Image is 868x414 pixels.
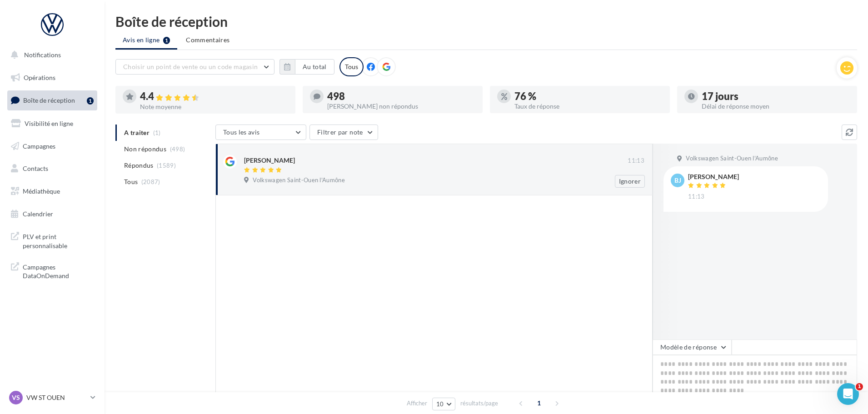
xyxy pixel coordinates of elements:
[141,178,160,185] span: (2087)
[674,176,681,185] span: BJ
[7,389,97,406] a: VS VW ST OUEN
[5,68,99,87] a: Opérations
[115,15,857,28] div: Boîte de réception
[5,257,99,284] a: Campagnes DataOnDemand
[23,96,75,104] span: Boîte de réception
[5,205,99,224] a: Calendrier
[157,162,176,169] span: (1589)
[295,59,334,75] button: Au total
[514,91,663,101] div: 76 %
[23,230,94,250] span: PLV et print personnalisable
[215,125,306,140] button: Tous les avis
[140,104,288,110] div: Note moyenne
[87,97,94,105] div: 1
[23,142,55,150] span: Campagnes
[5,137,99,156] a: Campagnes
[223,128,260,136] span: Tous les avis
[253,176,345,185] span: Volkswagen Saint-Ouen l'Aumône
[686,155,778,163] span: Volkswagen Saint-Ouen l'Aumône
[24,74,55,81] span: Opérations
[688,174,739,180] div: [PERSON_NAME]
[327,91,475,101] div: 498
[12,393,20,402] span: VS
[532,396,546,410] span: 1
[5,114,99,133] a: Visibilité en ligne
[432,398,455,410] button: 10
[26,393,87,402] p: VW ST OUEN
[186,35,229,45] span: Commentaires
[514,103,663,110] div: Taux de réponse
[628,157,644,165] span: 11:13
[279,59,334,75] button: Au total
[123,63,258,70] span: Choisir un point de vente ou un code magasin
[460,399,498,408] span: résultats/page
[436,400,444,408] span: 10
[339,57,364,76] div: Tous
[615,175,645,188] button: Ignorer
[407,399,427,408] span: Afficher
[837,383,859,405] iframe: Intercom live chat
[653,339,732,355] button: Modèle de réponse
[23,261,94,280] span: Campagnes DataOnDemand
[5,90,99,110] a: Boîte de réception1
[140,91,288,102] div: 4.4
[115,59,274,75] button: Choisir un point de vente ou un code magasin
[124,161,154,170] span: Répondus
[25,120,73,127] span: Visibilité en ligne
[23,210,53,218] span: Calendrier
[124,145,166,154] span: Non répondus
[170,145,185,153] span: (498)
[5,227,99,254] a: PLV et print personnalisable
[23,187,60,195] span: Médiathèque
[24,51,61,59] span: Notifications
[5,159,99,178] a: Contacts
[5,182,99,201] a: Médiathèque
[856,383,863,390] span: 1
[23,165,48,172] span: Contacts
[309,125,378,140] button: Filtrer par note
[688,193,705,201] span: 11:13
[124,177,138,186] span: Tous
[244,156,295,165] div: [PERSON_NAME]
[327,103,475,110] div: [PERSON_NAME] non répondus
[5,45,95,65] button: Notifications
[702,103,850,110] div: Délai de réponse moyen
[702,91,850,101] div: 17 jours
